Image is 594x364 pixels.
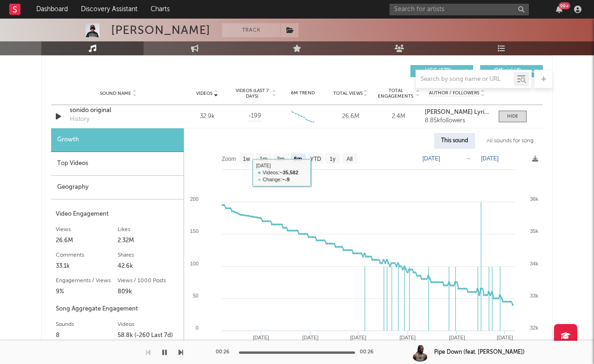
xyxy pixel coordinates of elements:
button: UGC(178) [410,65,473,77]
text: 3m [277,156,285,162]
div: 32.9k [185,112,229,121]
div: 00:26 [360,347,378,358]
div: 8 [56,330,118,341]
div: Sounds [56,319,118,330]
span: Videos [196,91,212,96]
div: Engagements / Views [56,275,118,286]
text: 0 [196,325,198,331]
button: Official(4) [480,65,543,77]
text: 36k [530,196,538,202]
div: 809k [118,286,179,298]
div: Videos [118,319,179,330]
div: Pipe Down (feat. [PERSON_NAME]) [434,348,525,357]
text: → [465,155,471,162]
div: 8.85k followers [425,118,489,124]
div: Video Engagement [56,209,179,220]
span: Total Engagements [377,88,415,99]
text: [DATE] [449,335,465,340]
text: [DATE] [400,335,416,340]
text: Zoom [222,156,236,162]
text: [DATE] [481,155,499,162]
div: Comments [56,250,118,261]
div: 00:26 [216,347,234,358]
div: [PERSON_NAME] [111,23,211,37]
span: Total Views [333,91,363,96]
div: 6M Trend [281,90,324,97]
div: Song Aggregate Engagement [56,304,179,315]
input: Search for artists [389,4,529,15]
div: Views / 1000 Posts [118,275,179,286]
button: Track [222,23,280,37]
span: Official ( 4 ) [486,68,529,74]
div: All sounds for song [480,133,541,149]
div: 99 + [559,2,570,9]
div: Top Videos [51,152,184,176]
div: 2.4M [377,112,420,121]
text: 35k [530,228,538,234]
div: 26.6M [329,112,372,121]
text: [DATE] [253,335,269,340]
div: 2.32M [118,235,179,246]
text: 200 [190,196,198,202]
span: UGC ( 178 ) [416,68,459,74]
input: Search by song name or URL [416,76,514,83]
text: 32k [530,325,538,331]
button: 99+ [556,6,562,13]
strong: [PERSON_NAME] Lyrics 𖣂👁🖤 [425,109,506,115]
div: Views [56,224,118,235]
a: [PERSON_NAME] Lyrics 𖣂👁🖤 [425,109,489,116]
text: 50 [193,293,198,298]
div: Geography [51,176,184,199]
span: Videos (last 7 days) [233,88,271,99]
text: 34k [530,261,538,266]
text: 1y [330,156,336,162]
text: 100 [190,261,198,266]
span: Sound Name [100,91,131,96]
text: [DATE] [497,335,513,340]
div: Shares [118,250,179,261]
text: 1w [243,156,251,162]
a: sonido original [70,106,167,115]
div: Growth [51,128,184,152]
text: YTD [310,156,321,162]
div: 9% [56,286,118,298]
div: Likes [118,224,179,235]
text: [DATE] [422,155,440,162]
text: 6m [294,156,302,162]
span: Author / Followers [429,90,479,96]
text: 150 [190,228,198,234]
div: 58.8k (-260 Last 7d) [118,330,179,341]
div: 42.6k [118,261,179,272]
text: [DATE] [350,335,366,340]
text: All [346,156,352,162]
div: This sound [434,133,475,149]
span: -199 [248,112,261,121]
text: [DATE] [303,335,319,340]
div: 33.1k [56,261,118,272]
div: History [70,115,89,124]
text: 1m [260,156,268,162]
div: 26.6M [56,235,118,246]
text: 33k [530,293,538,298]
